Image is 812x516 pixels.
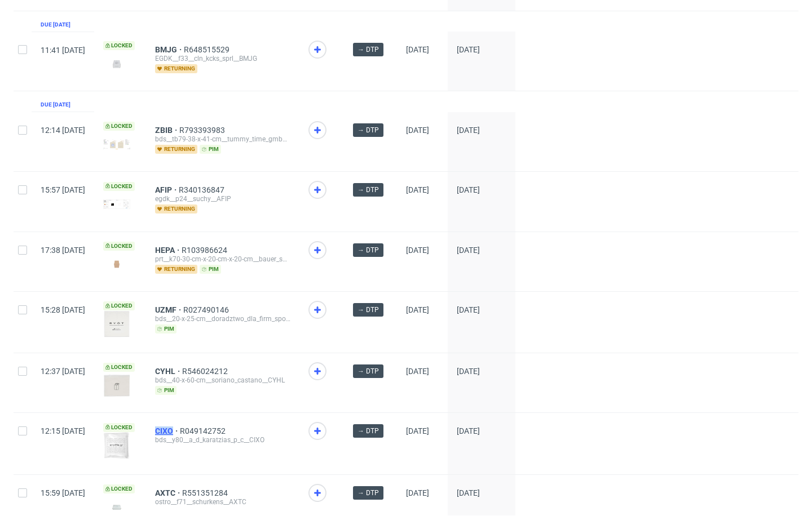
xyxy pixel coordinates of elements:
[182,488,230,497] a: R551351284
[41,46,85,55] span: 11:41 [DATE]
[358,366,379,376] span: → DTP
[41,305,85,314] span: 15:28 [DATE]
[41,126,85,135] span: 12:14 [DATE]
[182,246,230,255] a: R103986624
[182,367,230,376] a: R546024212
[103,56,130,72] img: version_two_editor_design
[358,245,379,255] span: → DTP
[155,145,197,154] span: returning
[406,45,429,54] span: [DATE]
[155,376,290,385] div: bds__40-x-60-cm__soriano_castano__CYHL
[155,305,183,314] a: UZMF
[41,185,85,194] span: 15:57 [DATE]
[180,426,228,435] a: R049142752
[41,100,70,109] div: Due [DATE]
[457,185,480,194] span: [DATE]
[155,314,290,323] div: bds__20-x-25-cm__doradztwo_dla_firm_spolka_z_ograniczona_odpowiedzialnoscia__UZMF
[103,139,130,149] img: version_two_editor_design.png
[41,20,70,29] div: Due [DATE]
[103,484,135,493] span: Locked
[406,488,429,497] span: [DATE]
[184,45,232,54] a: R648515529
[103,310,130,337] img: version_two_editor_design.png
[103,199,130,209] img: version_two_editor_data
[103,41,135,50] span: Locked
[406,126,429,135] span: [DATE]
[457,426,480,435] span: [DATE]
[406,246,429,255] span: [DATE]
[155,386,176,395] span: pim
[41,488,85,497] span: 15:59 [DATE]
[155,194,290,203] div: egdk__p24__suchy__AFIP
[103,242,135,251] span: Locked
[155,324,176,333] span: pim
[155,204,197,213] span: returning
[406,426,429,435] span: [DATE]
[406,305,429,314] span: [DATE]
[358,125,379,135] span: → DTP
[457,367,480,376] span: [DATE]
[103,122,135,131] span: Locked
[155,126,179,135] a: ZBIB
[183,305,231,314] a: R027490146
[200,265,221,274] span: pim
[155,185,179,194] a: AFIP
[103,432,130,459] img: version_two_editor_design
[155,45,184,54] a: BMJG
[103,256,130,272] img: version_two_editor_design
[41,367,85,376] span: 12:37 [DATE]
[155,246,182,255] a: HEPA
[406,367,429,376] span: [DATE]
[155,426,180,435] a: CIXO
[103,182,135,191] span: Locked
[155,265,197,274] span: returning
[155,497,290,506] div: ostro__f71__schurkens__AXTC
[155,255,290,264] div: prt__k70-30-cm-x-20-cm-x-20-cm__bauer_sohne_gmbh_co_kg__HEPA
[155,435,290,444] div: bds__y80__a_d_karatzias_p_c__CIXO
[103,374,130,397] img: version_two_editor_design
[358,45,379,55] span: → DTP
[457,488,480,497] span: [DATE]
[41,246,85,255] span: 17:38 [DATE]
[155,54,290,63] div: EGDK__f33__cln_kcks_sprl__BMJG
[358,185,379,195] span: → DTP
[457,246,480,255] span: [DATE]
[155,64,197,73] span: returning
[103,423,135,432] span: Locked
[457,305,480,314] span: [DATE]
[358,426,379,436] span: → DTP
[200,145,221,154] span: pim
[103,500,130,515] img: version_two_editor_design
[103,301,135,310] span: Locked
[41,426,85,435] span: 12:15 [DATE]
[155,135,290,144] div: bds__tb79-38-x-41-cm__tummy_time_gmbh__ZBIB
[358,488,379,498] span: → DTP
[103,363,135,372] span: Locked
[358,305,379,315] span: → DTP
[406,185,429,194] span: [DATE]
[457,126,480,135] span: [DATE]
[155,367,182,376] a: CYHL
[457,45,480,54] span: [DATE]
[155,488,182,497] a: AXTC
[179,126,227,135] a: R793393983
[179,185,227,194] a: R340136847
